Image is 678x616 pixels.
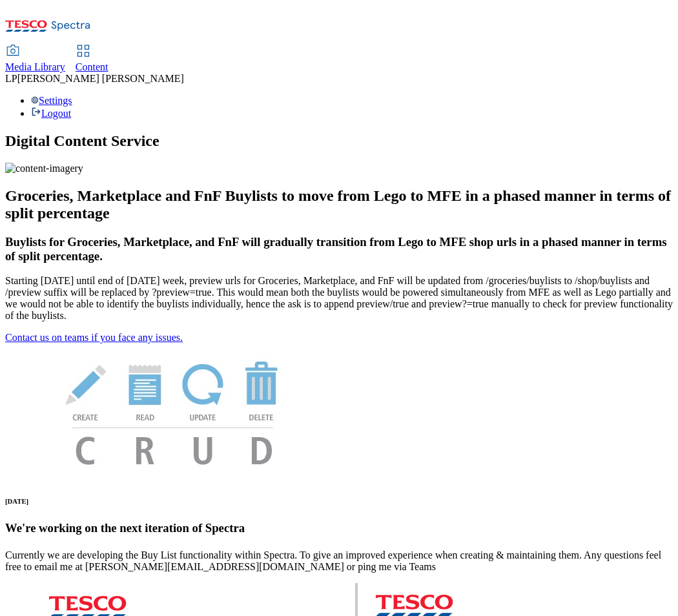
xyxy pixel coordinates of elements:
[5,235,673,263] h3: Buylists for Groceries, Marketplace, and FnF will gradually transition from Lego to MFE shop urls...
[5,187,673,222] h2: Groceries, Marketplace and FnF Buylists to move from Lego to MFE in a phased manner in terms of s...
[5,549,673,573] p: Currently we are developing the Buy List functionality within Spectra. To give an improved experi...
[5,46,65,73] a: Media Library
[17,73,184,84] span: [PERSON_NAME] [PERSON_NAME]
[5,521,673,535] h3: We're working on the next iteration of Spectra
[5,497,673,505] h6: [DATE]
[5,61,65,72] span: Media Library
[76,46,108,73] a: Content
[5,163,83,174] img: content-imagery
[5,132,673,150] h1: Digital Content Service
[31,95,72,106] a: Settings
[5,332,183,343] a: Contact us on teams if you face any issues.
[5,73,17,84] span: LP
[5,344,341,478] img: News Image
[5,275,673,322] p: Starting [DATE] until end of [DATE] week, preview urls for Groceries, Marketplace, and FnF will b...
[31,108,71,119] a: Logout
[76,61,108,72] span: Content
